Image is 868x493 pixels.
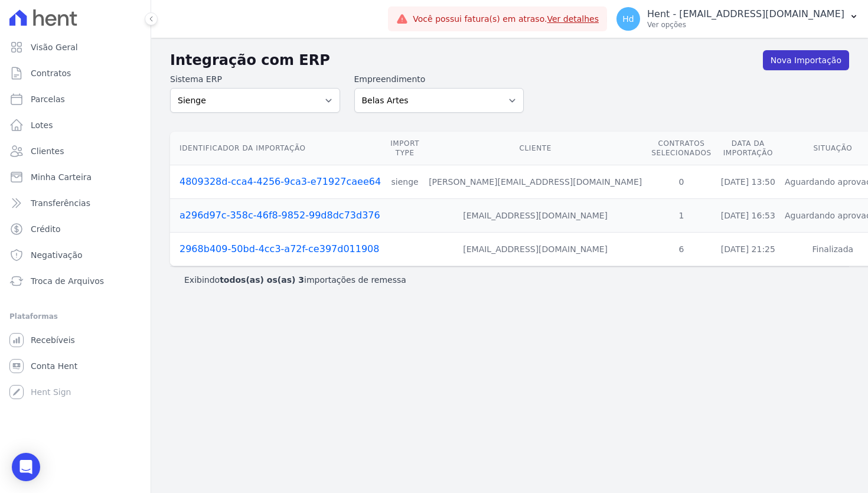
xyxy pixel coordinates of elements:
[31,119,53,131] span: Lotes
[716,199,780,233] td: [DATE] 16:53
[31,93,65,105] span: Parcelas
[647,20,844,30] p: Ver opções
[5,113,146,137] a: Lotes
[31,197,90,209] span: Transferências
[5,87,146,111] a: Parcelas
[716,165,780,199] td: [DATE] 13:50
[647,165,716,199] td: 0
[647,8,844,20] p: Hent - [EMAIL_ADDRESS][DOMAIN_NAME]
[763,50,849,70] a: Nova Importação
[424,165,647,199] td: [PERSON_NAME][EMAIL_ADDRESS][DOMAIN_NAME]
[5,243,146,267] a: Negativação
[5,35,146,59] a: Visão Geral
[413,13,599,25] span: Você possui fatura(s) em atraso.
[180,243,379,254] a: 2968b409-50bd-4cc3-a72f-ce397d011908
[31,223,61,235] span: Crédito
[31,41,78,53] span: Visão Geral
[424,132,647,165] th: Cliente
[5,217,146,241] a: Crédito
[607,2,868,35] button: Hd Hent - [EMAIL_ADDRESS][DOMAIN_NAME] Ver opções
[647,132,716,165] th: Contratos Selecionados
[386,165,424,199] td: sienge
[180,176,381,187] a: 4809328d-cca4-4256-9ca3-e71927caee64
[170,73,340,86] label: Sistema ERP
[180,210,380,221] a: a296d97c-358c-46f8-9852-99d8dc73d376
[9,309,141,324] div: Plataformas
[170,132,386,165] th: Identificador da Importação
[424,233,647,266] td: [EMAIL_ADDRESS][DOMAIN_NAME]
[31,360,77,372] span: Conta Hent
[424,199,647,233] td: [EMAIL_ADDRESS][DOMAIN_NAME]
[31,275,104,287] span: Troca de Arquivos
[5,165,146,189] a: Minha Carteira
[5,269,146,293] a: Troca de Arquivos
[31,145,64,157] span: Clientes
[622,15,634,23] span: Hd
[220,275,304,285] b: todos(as) os(as) 3
[716,132,780,165] th: Data da Importação
[5,354,146,378] a: Conta Hent
[31,171,92,183] span: Minha Carteira
[5,61,146,85] a: Contratos
[12,453,40,481] div: Open Intercom Messenger
[5,328,146,352] a: Recebíveis
[647,199,716,233] td: 1
[184,274,406,286] p: Exibindo importações de remessa
[647,233,716,266] td: 6
[716,233,780,266] td: [DATE] 21:25
[31,67,71,79] span: Contratos
[5,139,146,163] a: Clientes
[354,73,524,86] label: Empreendimento
[170,50,763,71] h2: Integração com ERP
[31,334,75,346] span: Recebíveis
[547,14,599,24] a: Ver detalhes
[5,191,146,215] a: Transferências
[31,249,83,261] span: Negativação
[386,132,424,165] th: Import type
